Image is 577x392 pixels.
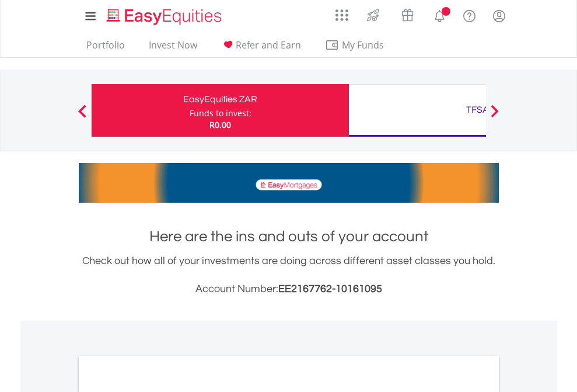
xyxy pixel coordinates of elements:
[99,91,342,107] div: EasyEquities ZAR
[325,37,401,53] span: My Funds
[216,39,306,57] a: Refer and Earn
[190,107,251,119] div: Funds to invest:
[144,39,202,57] a: Invest Now
[209,119,231,130] span: R0.00
[278,283,382,294] span: EE2167762-10161095
[82,39,130,57] a: Portfolio
[398,6,417,25] img: vouchers-v2.svg
[363,6,383,25] img: thrive-v2.svg
[102,3,226,26] a: Home page
[79,163,499,203] img: EasyMortage Promotion Banner
[328,3,356,22] a: AppsGrid
[390,3,425,25] a: Vouchers
[79,281,499,297] h3: Account Number:
[79,226,499,247] h1: Here are the ins and outs of your account
[71,110,94,122] button: Previous
[104,7,226,26] img: EasyEquities_Logo.png
[425,3,454,26] a: Notifications
[79,253,499,297] div: Check out how all of your investments are doing across different asset classes you hold.
[484,3,514,29] a: My Profile
[236,39,301,51] span: Refer and Earn
[335,9,348,22] img: grid-menu-icon.svg
[483,110,506,122] button: Next
[454,3,484,26] a: FAQ's and Support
